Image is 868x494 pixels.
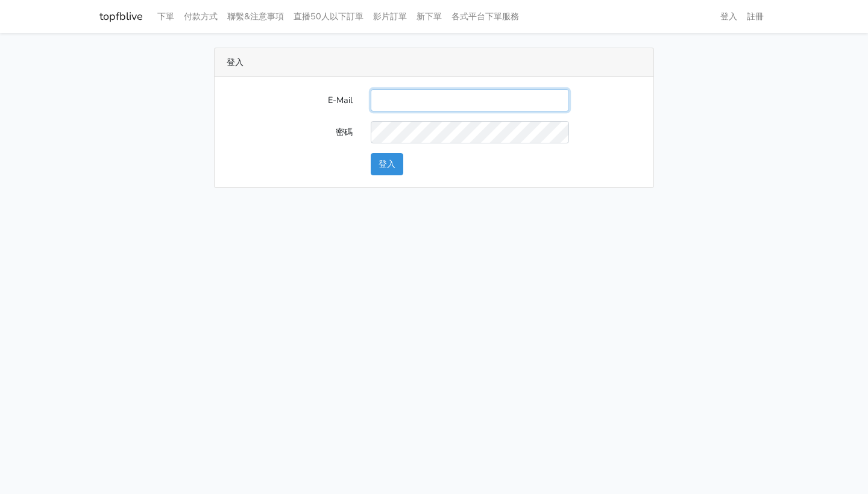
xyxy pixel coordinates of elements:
[715,5,742,28] a: 登入
[289,5,368,28] a: 直播50人以下訂單
[222,5,289,28] a: 聯繫&注意事項
[447,5,524,28] a: 各式平台下單服務
[218,121,362,143] label: 密碼
[412,5,447,28] a: 新下單
[153,5,179,28] a: 下單
[215,48,653,77] div: 登入
[99,5,143,28] a: topfblive
[742,5,769,28] a: 註冊
[179,5,222,28] a: 付款方式
[368,5,412,28] a: 影片訂單
[371,153,403,175] button: 登入
[218,89,362,111] label: E-Mail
